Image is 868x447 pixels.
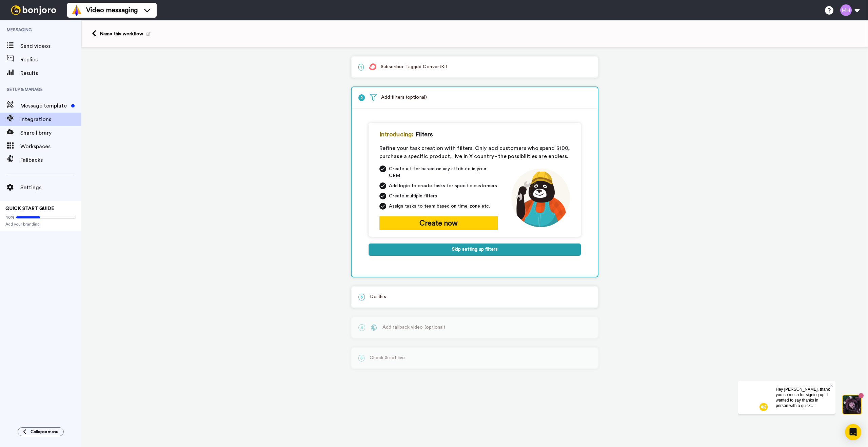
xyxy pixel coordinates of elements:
span: Settings [20,183,81,192]
img: mute-white.svg [22,22,30,30]
div: Open Intercom Messenger [845,424,861,440]
span: Replies [20,56,81,64]
span: Add logic to create tasks for specific customers [389,182,497,189]
span: Workspaces [20,142,81,151]
img: bj-logo-header-white.svg [8,5,59,15]
span: Create multiple filters [389,193,437,199]
span: Fallbacks [20,156,81,164]
span: Assign tasks to team based on time-zone etc. [389,203,490,210]
div: Name this workflow [100,31,151,37]
span: 2 [358,94,365,101]
span: 3 [358,294,365,300]
span: Results [20,69,81,77]
span: Share library [20,129,81,137]
span: Send videos [20,42,81,50]
span: QUICK START GUIDE [5,206,54,211]
img: filter.svg [370,94,377,101]
div: 1Subscriber Tagged ConvertKit [351,56,598,78]
img: vm-color.svg [71,5,82,16]
span: Collapse menu [31,429,58,434]
button: Collapse menu [18,427,64,436]
div: Refine your task creation with filters. Only add customers who spend $100, purchase a specific pr... [379,144,570,160]
span: Create a filter based on any attribute in your CRM [389,166,498,179]
span: 40% [5,215,15,220]
div: 3Do this [351,286,598,308]
span: Introducing: [379,130,413,139]
img: mechanic-joro.png [511,169,570,227]
span: Filters [415,130,433,139]
span: Add your branding [5,221,76,227]
span: Message template [20,102,68,110]
span: Integrations [20,115,81,123]
span: Video messaging [86,5,138,15]
button: Create now [379,216,498,230]
img: c638375f-eacb-431c-9714-bd8d08f708a7-1584310529.jpg [1,1,19,20]
p: Do this [358,293,591,300]
img: logo_convertkit.svg [369,63,376,70]
span: 1 [358,64,364,71]
p: Subscriber Tagged ConvertKit [358,63,591,71]
p: Add filters (optional) [358,94,591,101]
button: Skip setting up filters [369,244,581,256]
span: Hey [PERSON_NAME], thank you so much for signing up! I wanted to say thanks in person with a quic... [38,6,92,76]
